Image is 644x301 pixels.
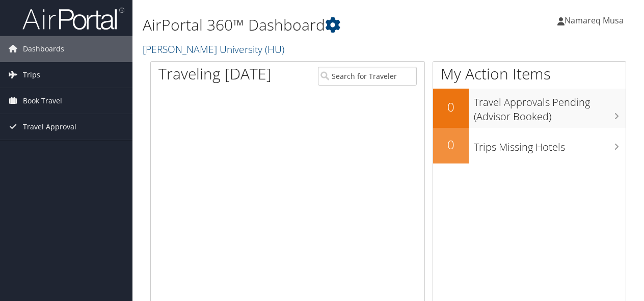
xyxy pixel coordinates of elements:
[433,136,469,153] h2: 0
[23,114,76,140] span: Travel Approval
[318,67,417,86] input: Search for Traveler
[433,89,626,128] a: 0Travel Approvals Pending (Advisor Booked)
[474,135,626,154] h3: Trips Missing Hotels
[557,5,634,36] a: Namareq Musa
[23,62,40,88] span: Trips
[433,98,469,116] h2: 0
[433,128,626,163] a: 0Trips Missing Hotels
[565,15,624,26] span: Namareq Musa
[158,63,272,85] h1: Traveling [DATE]
[474,90,626,124] h3: Travel Approvals Pending (Advisor Booked)
[22,7,124,31] img: airportal-logo.png
[433,63,626,85] h1: My Action Items
[23,36,64,62] span: Dashboards
[143,42,287,56] a: [PERSON_NAME] University (HU)
[23,88,62,114] span: Book Travel
[143,14,470,36] h1: AirPortal 360™ Dashboard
